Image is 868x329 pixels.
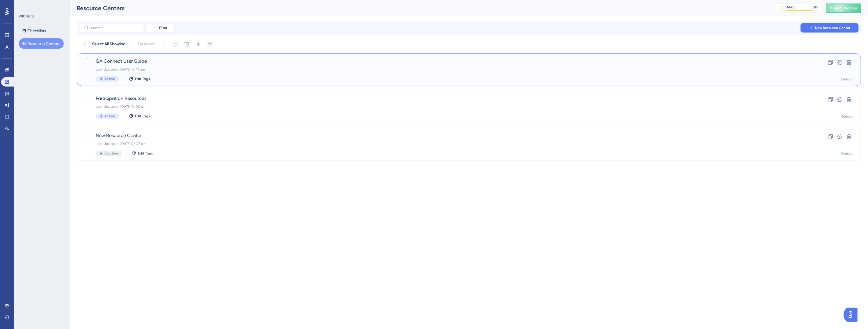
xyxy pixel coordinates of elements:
button: Filter [145,23,175,33]
button: Publish Changes [826,3,861,13]
button: Checklists [19,26,49,36]
button: New Resource Center [801,23,859,33]
span: New Resource Center [96,132,796,139]
span: Edit Tags [135,114,150,118]
iframe: UserGuiding AI Assistant Launcher [844,306,861,323]
div: Last Updated: [DATE] 08:47 am [96,141,796,146]
span: Filter [159,26,167,30]
span: Active [104,114,115,118]
span: Participation Resources [96,95,796,102]
div: MAU [787,5,795,10]
div: Default [841,114,854,119]
button: Resource Centers [19,38,64,49]
div: Resource Centers [77,4,760,12]
span: New Resource Center [815,26,851,30]
span: Inactive [104,151,118,156]
span: Select All Showing [92,41,126,48]
span: Deselect [138,41,154,48]
div: Last Updated: [DATE] 10:41 am [96,67,796,72]
div: Last Updated: [DATE] 10:00 am [96,104,796,109]
div: Default [841,151,854,156]
button: Deselect [133,39,160,49]
button: Edit Tags [129,77,150,81]
div: WIDGETS [19,14,34,19]
button: Edit Tags [131,151,153,156]
button: Edit Tags [129,114,150,118]
div: Default [841,77,854,82]
div: 81 % [813,5,819,10]
span: Edit Tags [138,151,153,156]
span: Active [104,77,115,81]
input: Search [91,26,138,30]
span: GA Connect User Guide [96,58,796,65]
span: Edit Tags [135,77,150,81]
span: Publish Changes [830,6,858,10]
